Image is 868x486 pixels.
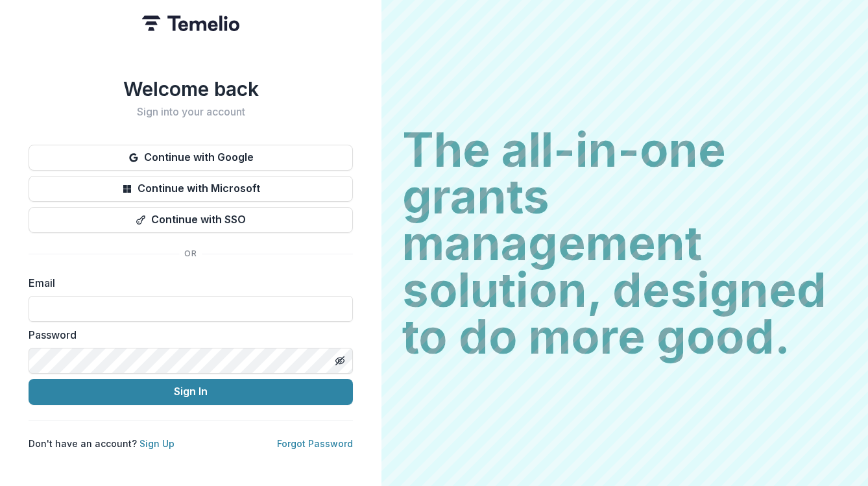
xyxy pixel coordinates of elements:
[29,379,353,405] button: Sign In
[29,176,353,202] button: Continue with Microsoft
[330,350,350,371] button: Toggle password visibility
[29,437,175,450] p: Don't have an account?
[29,106,353,118] h2: Sign into your account
[29,207,353,233] button: Continue with SSO
[277,438,353,449] a: Forgot Password
[29,275,345,291] label: Email
[29,327,345,343] label: Password
[142,16,239,31] img: Temelio
[29,145,353,171] button: Continue with Google
[139,438,175,449] a: Sign Up
[29,77,353,101] h1: Welcome back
